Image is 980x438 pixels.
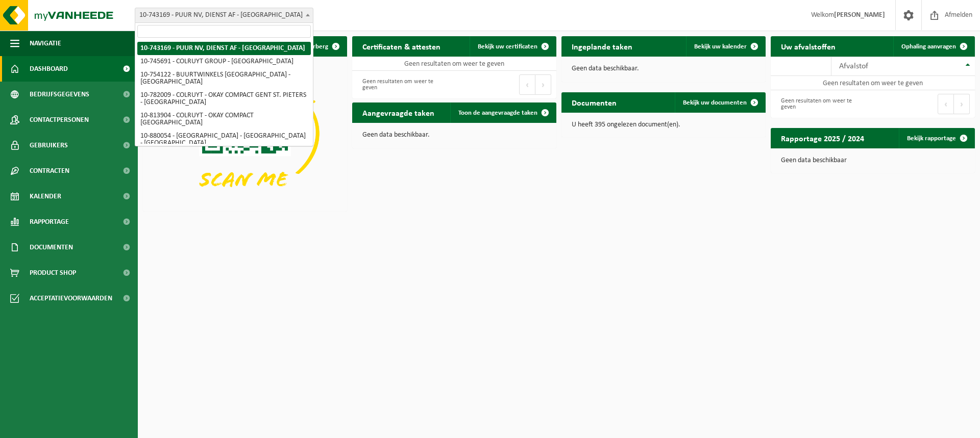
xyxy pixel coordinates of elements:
[30,82,89,107] span: Bedrijfsgegevens
[561,92,627,112] h2: Documenten
[683,99,747,106] span: Bekijk uw documenten
[30,31,61,56] span: Navigatie
[572,65,755,72] p: Geen data beschikbaar.
[357,73,449,96] div: Geen resultaten om weer te geven
[572,121,755,128] p: U heeft 395 ongelezen document(en).
[298,36,346,57] button: Verberg
[135,8,313,22] span: 10-743169 - PUUR NV, DIENST AF - HALLE
[694,43,747,50] span: Bekijk uw kalender
[137,68,311,89] li: 10-754122 - BUURTWINKELS [GEOGRAPHIC_DATA] - [GEOGRAPHIC_DATA]
[30,56,68,82] span: Dashboard
[306,43,328,50] span: Verberg
[535,74,551,95] button: Next
[771,128,874,148] h2: Rapportage 2025 / 2024
[30,286,112,311] span: Acceptatievoorwaarden
[561,36,643,56] h2: Ingeplande taken
[458,110,537,116] span: Toon de aangevraagde taken
[352,36,451,56] h2: Certificaten & attesten
[899,128,974,148] a: Bekijk rapportage
[30,184,61,209] span: Kalender
[954,94,970,114] button: Next
[30,260,76,286] span: Product Shop
[834,11,885,19] strong: [PERSON_NAME]
[519,74,535,95] button: Previous
[470,36,555,57] a: Bekijk uw certificaten
[478,43,537,50] span: Bekijk uw certificaten
[352,57,556,71] td: Geen resultaten om weer te geven
[352,102,445,122] h2: Aangevraagde taken
[938,94,954,114] button: Previous
[771,36,846,56] h2: Uw afvalstoffen
[30,158,69,184] span: Contracten
[30,133,68,158] span: Gebruikers
[771,76,975,90] td: Geen resultaten om weer te geven
[839,62,868,70] span: Afvalstof
[901,43,956,50] span: Ophaling aanvragen
[893,36,974,57] a: Ophaling aanvragen
[137,55,311,68] li: 10-745691 - COLRUYT GROUP - [GEOGRAPHIC_DATA]
[137,42,311,55] li: 10-743169 - PUUR NV, DIENST AF - [GEOGRAPHIC_DATA]
[686,36,765,57] a: Bekijk uw kalender
[30,107,89,133] span: Contactpersonen
[450,102,555,123] a: Toon de aangevraagde taken
[30,235,73,260] span: Documenten
[137,130,311,150] li: 10-880054 - [GEOGRAPHIC_DATA] - [GEOGRAPHIC_DATA] - [GEOGRAPHIC_DATA]
[137,89,311,109] li: 10-782009 - COLRUYT - OKAY COMPACT GENT ST. PIETERS - [GEOGRAPHIC_DATA]
[781,157,965,164] p: Geen data beschikbaar
[362,132,546,139] p: Geen data beschikbaar.
[30,209,69,235] span: Rapportage
[137,109,311,130] li: 10-813904 - COLRUYT - OKAY COMPACT [GEOGRAPHIC_DATA]
[675,92,765,113] a: Bekijk uw documenten
[135,8,313,23] span: 10-743169 - PUUR NV, DIENST AF - HALLE
[776,93,868,115] div: Geen resultaten om weer te geven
